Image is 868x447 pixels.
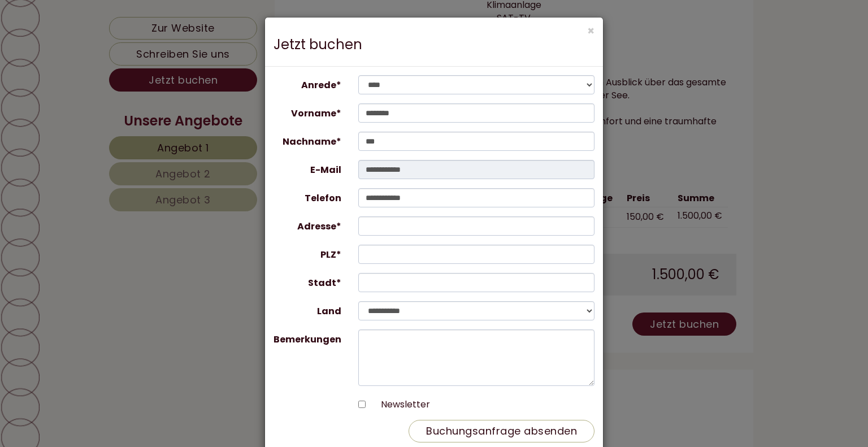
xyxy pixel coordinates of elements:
button: Buchungsanfrage absenden [409,420,594,442]
label: E-Mail [265,160,350,177]
label: Bemerkungen [265,329,350,346]
div: Hotel Tenz [17,35,196,44]
div: Guten Tag, wie können wir Ihnen helfen? [8,33,202,67]
h3: Jetzt buchen [274,37,594,52]
small: 11:23 [17,57,196,65]
label: Newsletter [370,398,430,411]
label: Adresse* [265,216,350,233]
label: Nachname* [265,132,350,149]
button: Senden [371,294,445,318]
label: Vorname* [265,103,350,120]
label: Land [265,301,350,318]
div: [DATE] [201,8,245,27]
label: Anrede* [265,75,350,92]
label: Telefon [265,188,350,205]
button: × [587,25,594,37]
label: Stadt* [265,273,350,290]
